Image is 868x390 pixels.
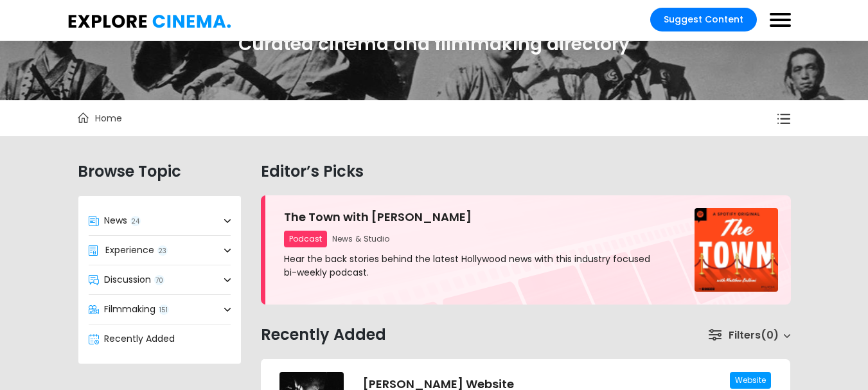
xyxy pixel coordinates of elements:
img: Explore Cinema. [68,15,231,28]
span: Studio [364,233,389,244]
div: filter-views [556,100,801,136]
span: 23 [157,245,168,256]
a: Suggest Content [650,8,757,31]
a: Home [78,112,122,125]
span: 24 [130,216,141,226]
h3: The Town with [PERSON_NAME] [284,208,659,226]
span: News [332,233,362,244]
span: Home [95,112,122,125]
span: 151 [159,305,169,315]
h2: Recently Added [261,325,517,349]
h2: Browse Topic [78,162,242,186]
a: Experience23 [78,236,241,265]
span: Podcast [284,231,327,247]
a: News24 [78,206,241,235]
a: The Town with [PERSON_NAME]Podcast News StudioHear the back stories behind the latest Hollywood n... [284,208,659,279]
a: Discussion70 [78,265,241,294]
div: breadcrumb [68,100,556,136]
a: Recently Added [78,324,241,353]
h2: Editor’s Picks [261,162,791,186]
img: The Town with Matthew Belloni [695,208,778,292]
span: 70 [154,275,164,285]
span: 0 [761,328,779,342]
a: Filmmaking151 [78,295,241,324]
p: Hear the back stories behind the latest Hollywood news with this industry focused bi-weekly podcast. [284,253,659,279]
a: Filters0 [708,327,791,344]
